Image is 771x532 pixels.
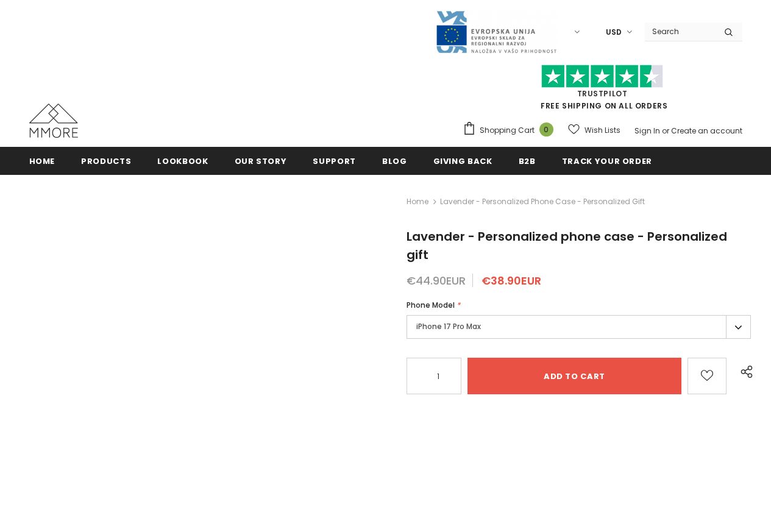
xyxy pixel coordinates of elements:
[382,147,407,174] a: Blog
[433,155,492,167] span: Giving back
[568,119,620,141] a: Wish Lists
[577,88,628,99] a: Trustpilot
[81,155,131,167] span: Products
[29,147,55,174] a: Home
[519,147,536,174] a: B2B
[29,155,55,167] span: Home
[539,122,553,137] span: 0
[440,194,645,209] span: Lavender - Personalized phone case - Personalized gift
[435,10,557,54] img: Javni Razpis
[463,121,560,140] a: Shopping Cart 0
[235,147,287,174] a: Our Story
[407,315,751,339] label: iPhone 17 Pro Max
[541,65,663,88] img: Trust Pilot Stars
[407,300,455,310] span: Phone Model
[480,124,535,137] span: Shopping Cart
[519,155,536,167] span: B2B
[313,147,356,174] a: support
[435,26,557,37] a: Javni Razpis
[313,155,356,167] span: support
[463,70,742,111] span: FREE SHIPPING ON ALL ORDERS
[433,147,492,174] a: Giving back
[157,155,208,167] span: Lookbook
[29,104,78,138] img: MMORE Cases
[467,358,681,394] input: Add to cart
[407,273,466,288] span: €44.90EUR
[235,155,287,167] span: Our Story
[645,23,715,40] input: Search Site
[584,124,620,137] span: Wish Lists
[606,26,622,38] span: USD
[481,273,541,288] span: €38.90EUR
[562,155,652,167] span: Track your order
[157,147,208,174] a: Lookbook
[662,126,669,136] span: or
[634,126,660,136] a: Sign In
[671,126,742,136] a: Create an account
[407,228,727,263] span: Lavender - Personalized phone case - Personalized gift
[382,155,407,167] span: Blog
[562,147,652,174] a: Track your order
[81,147,131,174] a: Products
[407,194,428,209] a: Home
